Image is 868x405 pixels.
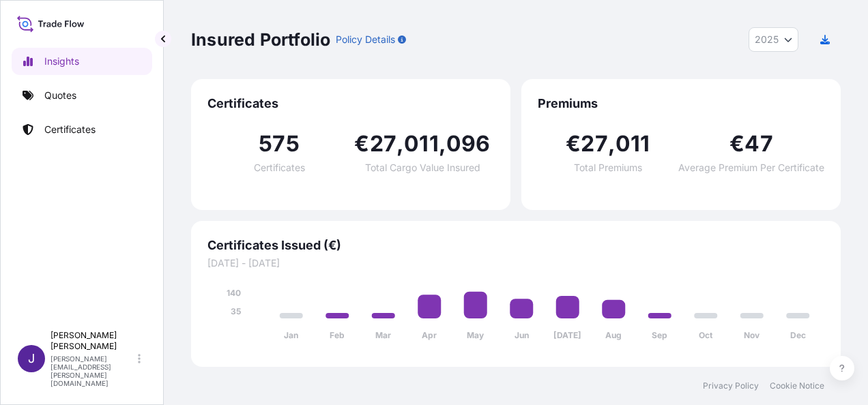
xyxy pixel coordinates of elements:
[744,133,772,155] span: 47
[574,163,642,172] span: Total Premiums
[446,133,491,155] span: 096
[207,95,494,112] span: Certificates
[755,33,779,46] span: 2025
[354,133,369,155] span: €
[729,133,744,155] span: €
[396,133,404,155] span: ,
[44,123,96,136] p: Certificates
[44,55,79,68] p: Insights
[336,33,395,46] p: Policy Details
[259,133,300,155] span: 575
[12,48,152,75] a: Insights
[553,330,581,340] tspan: [DATE]
[404,133,439,155] span: 011
[365,163,480,172] span: Total Cargo Value Insured
[439,133,446,155] span: ,
[207,237,824,254] span: Certificates Issued (€)
[790,330,806,340] tspan: Dec
[12,82,152,109] a: Quotes
[538,95,824,112] span: Premiums
[422,330,437,340] tspan: Apr
[28,352,35,365] span: J
[744,330,760,340] tspan: Nov
[12,116,152,143] a: Certificates
[467,330,484,340] tspan: May
[375,330,391,340] tspan: Mar
[608,133,616,155] span: ,
[652,330,667,340] tspan: Sep
[44,89,76,102] p: Quotes
[678,163,824,172] span: Average Premium Per Certificate
[770,380,824,391] a: Cookie Notice
[566,133,581,155] span: €
[284,330,298,340] tspan: Jan
[370,133,396,155] span: 27
[616,133,650,155] span: 011
[207,256,824,270] span: [DATE] - [DATE]
[699,330,713,340] tspan: Oct
[50,330,135,352] p: [PERSON_NAME] [PERSON_NAME]
[703,380,759,391] a: Privacy Policy
[191,29,330,50] p: Insured Portfolio
[50,355,135,387] p: [PERSON_NAME][EMAIL_ADDRESS][PERSON_NAME][DOMAIN_NAME]
[254,163,305,172] span: Certificates
[330,330,345,340] tspan: Feb
[605,330,622,340] tspan: Aug
[231,306,241,316] tspan: 35
[749,27,798,52] button: Year Selector
[581,133,607,155] span: 27
[515,330,529,340] tspan: Jun
[227,288,241,298] tspan: 140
